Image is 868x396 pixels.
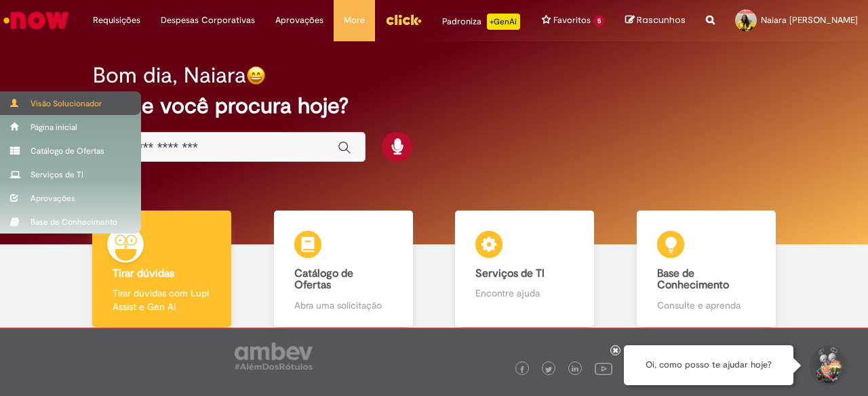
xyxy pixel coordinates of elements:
[113,286,211,313] p: Tirar dúvidas com Lupi Assist e Gen Ai
[761,14,858,26] span: Naiara [PERSON_NAME]
[93,14,140,27] span: Requisições
[595,359,612,377] img: logo_footer_youtube.png
[253,211,435,328] a: Catálogo de Ofertas Abra uma solicitação
[434,211,616,328] a: Serviços de TI Encontre ajuda
[344,14,365,27] span: More
[593,16,605,27] span: 5
[553,14,591,27] span: Favoritos
[637,14,686,26] span: Rascunhos
[475,286,574,300] p: Encontre ajuda
[475,267,545,280] b: Serviços de TI
[294,299,393,312] p: Abra uma solicitação
[235,343,313,370] img: logo_footer_ambev_rotulo_gray.png
[625,14,686,27] a: Rascunhos
[487,14,520,30] p: +GenAi
[1,7,71,34] img: ServiceNow
[572,366,578,374] img: logo_footer_linkedin.png
[545,366,552,373] img: logo_footer_twitter.png
[657,299,755,312] p: Consulte e aprenda
[93,64,246,87] h2: Bom dia, Naiara
[807,345,848,386] button: Iniciar Conversa de Suporte
[442,14,520,30] div: Padroniza
[161,14,255,27] span: Despesas Corporativas
[616,211,797,328] a: Base de Conhecimento Consulte e aprenda
[657,267,729,292] b: Base de Conhecimento
[275,14,323,27] span: Aprovações
[113,267,174,280] b: Tirar dúvidas
[246,66,266,85] img: happy-face.png
[294,267,353,292] b: Catálogo de Ofertas
[624,345,793,385] div: Oi, como posso te ajudar hoje?
[93,94,774,118] h2: O que você procura hoje?
[71,211,253,328] a: Tirar dúvidas Tirar dúvidas com Lupi Assist e Gen Ai
[519,366,526,373] img: logo_footer_facebook.png
[385,9,422,30] img: click_logo_yellow_360x200.png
